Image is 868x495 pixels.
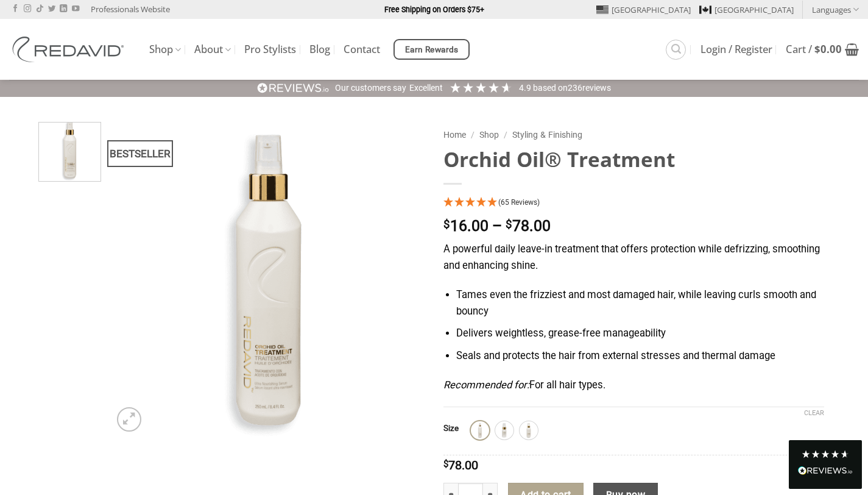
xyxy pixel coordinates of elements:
a: [GEOGRAPHIC_DATA] [596,1,691,19]
img: REVIEWS.io [798,466,853,475]
a: Follow on TikTok [36,5,43,13]
div: 4.9 Stars [801,449,850,459]
a: Follow on Facebook [12,5,19,13]
div: Our customers say [335,82,406,94]
a: Follow on YouTube [72,5,79,13]
a: About [194,38,231,62]
a: Follow on Twitter [48,5,55,13]
bdi: 78.00 [443,458,478,472]
img: REDAVID Orchid Oil Treatment 90ml [39,119,101,181]
a: Search [666,40,686,60]
span: Cart / [786,45,842,54]
div: Excellent [409,82,443,94]
label: Size [443,424,459,433]
bdi: 16.00 [443,217,489,235]
a: Follow on Instagram [24,5,31,13]
span: Login / Register [700,45,772,54]
li: Seals and protects the hair from external stresses and thermal damage [456,348,824,365]
img: REDAVID Salon Products | United States [9,37,131,62]
strong: Free Shipping on Orders $75+ [384,5,484,14]
span: $ [443,219,450,230]
a: Follow on LinkedIn [60,5,67,13]
p: For all hair types. [443,377,824,394]
span: (65 Reviews) [498,198,540,207]
a: Languages [812,1,859,18]
span: $ [506,219,512,230]
div: Read All Reviews [798,464,853,480]
img: 30ml [496,422,512,438]
img: REDAVID Orchid Oil Treatment - 250ml [110,122,425,438]
a: Login / Register [700,38,772,60]
span: $ [443,460,448,469]
span: 236 [568,83,582,93]
a: Contact [344,38,380,60]
h1: Orchid Oil® Treatment [443,146,824,173]
li: Tames even the frizziest and most damaged hair, while leaving curls smooth and bouncy [456,287,824,319]
p: A powerful daily leave-in treatment that offers protection while defrizzing, smoothing and enhanc... [443,241,824,274]
a: Shop [479,130,499,140]
bdi: 78.00 [506,217,551,235]
em: Recommended for: [443,379,529,391]
a: Styling & Finishing [512,130,582,140]
a: Pro Stylists [244,38,296,60]
a: Shop [149,38,181,62]
div: 4.95 Stars - 65 Reviews [443,195,824,212]
bdi: 0.00 [814,42,842,56]
a: Home [443,130,466,140]
a: Earn Rewards [393,39,470,60]
a: Clear options [804,409,824,418]
span: 4.9 [519,83,533,93]
span: / [471,130,475,140]
div: 4.92 Stars [449,81,513,94]
nav: Breadcrumb [443,128,824,142]
span: reviews [582,83,611,93]
img: 250ml [472,422,488,438]
img: REVIEWS.io [257,82,329,94]
li: Delivers weightless, grease-free manageability [456,326,824,342]
a: Blog [309,38,330,60]
div: Read All Reviews [789,440,862,489]
span: / [504,130,507,140]
span: Earn Rewards [405,43,459,57]
span: $ [814,42,820,56]
span: Based on [533,83,568,93]
a: [GEOGRAPHIC_DATA] [699,1,794,19]
span: – [492,217,502,235]
a: Zoom [117,407,141,432]
a: View cart [786,36,859,63]
img: 90ml [521,422,537,438]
